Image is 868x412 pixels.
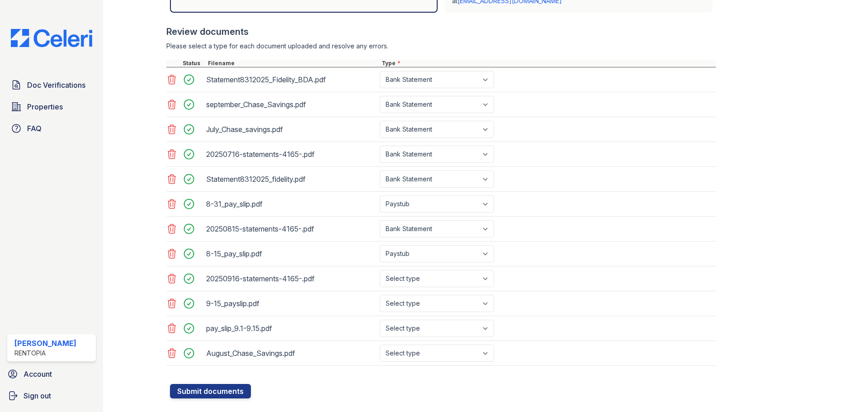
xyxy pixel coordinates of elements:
[7,76,96,94] a: Doc Verifications
[24,390,51,401] span: Sign out
[206,296,376,311] div: 9-15_payslip.pdf
[206,346,376,360] div: August_Chase_Savings.pdf
[24,369,52,379] span: Account
[27,123,42,134] span: FAQ
[206,60,380,67] div: Filename
[166,42,716,51] div: Please select a type for each document uploaded and resolve any errors.
[14,338,76,349] div: [PERSON_NAME]
[4,387,99,405] a: Sign out
[380,60,716,67] div: Type
[206,122,376,137] div: July_Chase_savings.pdf
[7,98,96,116] a: Properties
[7,119,96,137] a: FAQ
[206,222,376,236] div: 20250815-statements-4165-.pdf
[4,29,99,47] img: CE_Logo_Blue-a8612792a0a2168367f1c8372b55b34899dd931a85d93a1a3d3e32e68fde9ad4.png
[27,80,85,90] span: Doc Verifications
[206,172,376,186] div: Statement8312025_fidelity.pdf
[181,60,206,67] div: Status
[14,349,76,358] div: Rentopia
[206,246,376,261] div: 8-15_pay_slip.pdf
[170,384,251,398] button: Submit documents
[4,365,99,383] a: Account
[166,25,716,38] div: Review documents
[206,72,376,87] div: Statement8312025_Fidelity_BDA.pdf
[206,321,376,336] div: pay_slip_9.1-9.15.pdf
[206,97,376,112] div: september_Chase_Savings.pdf
[27,101,63,112] span: Properties
[206,147,376,161] div: 20250716-statements-4165-.pdf
[206,271,376,286] div: 20250916-statements-4165-.pdf
[206,197,376,211] div: 8-31_pay_slip.pdf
